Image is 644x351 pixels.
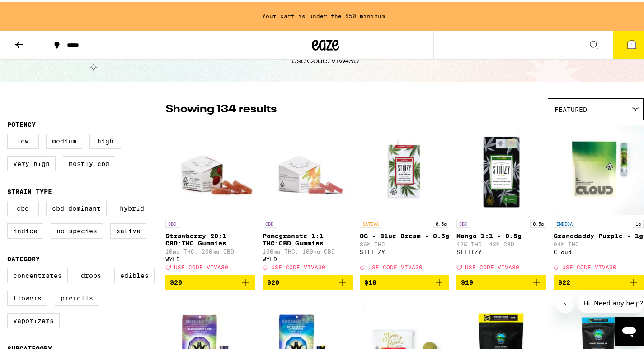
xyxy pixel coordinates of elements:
[456,123,546,213] img: STIIIZY - Mango 1:1 - 0.5g
[110,222,146,237] label: Sativa
[360,123,450,273] a: Open page for OG - Blue Dream - 0.5g from STIIIZY
[63,154,115,170] label: Mostly CBD
[263,247,353,253] p: 100mg THC: 100mg CBD
[633,218,644,226] p: 1g
[554,123,644,213] img: Cloud - Granddaddy Purple - 1g
[7,186,52,194] legend: Strain Type
[271,263,325,268] span: USE CODE VIVA30
[114,266,155,282] label: Edibles
[558,277,570,284] span: $22
[578,291,644,311] iframe: Message from company
[364,277,376,284] span: $18
[165,247,255,253] p: 10mg THC: 200mg CBD
[7,199,39,214] label: CBD
[7,289,47,304] label: Flowers
[170,277,182,284] span: $20
[263,273,353,288] button: Add to bag
[456,218,470,226] p: CBD
[368,263,423,268] span: USE CODE VIVA30
[360,231,450,238] p: OG - Blue Dream - 0.5g
[630,41,633,46] span: 1
[554,123,644,273] a: Open page for Granddaddy Purple - 1g from Cloud
[263,123,353,273] a: Open page for Pomegranate 1:1 THC:CBD Gummies from WYLD
[554,247,644,253] div: Cloud
[465,263,519,268] span: USE CODE VIVA30
[456,123,546,273] a: Open page for Mango 1:1 - 0.5g from STIIIZY
[165,100,277,115] p: Showing 134 results
[7,254,40,261] legend: Category
[530,218,546,226] p: 0.5g
[360,218,381,226] p: SATIVA
[46,132,82,147] label: Medium
[360,123,450,213] img: STIIIZY - OG - Blue Dream - 0.5g
[55,289,99,304] label: Prerolls
[165,218,179,226] p: CBD
[7,311,60,327] label: Vaporizers
[461,277,473,284] span: $19
[456,273,546,288] button: Add to bag
[7,343,52,351] legend: Subcategory
[263,218,276,226] p: CBD
[174,263,228,268] span: USE CODE VIVA30
[89,132,121,147] label: High
[554,218,575,226] p: INDICA
[456,247,546,253] div: STIIIZY
[7,154,56,170] label: Very High
[114,199,150,214] label: Hybrid
[562,263,616,268] span: USE CODE VIVA30
[292,55,359,65] div: Use Code: VIVA30
[51,222,103,237] label: No Species
[165,254,255,260] div: WYLD
[554,273,644,288] button: Add to bag
[7,132,39,147] label: Low
[456,240,546,245] p: 42% THC: 43% CBD
[555,104,587,111] span: Featured
[554,231,644,238] p: Granddaddy Purple - 1g
[7,222,43,237] label: Indica
[360,240,450,245] p: 86% THC
[165,123,255,213] img: WYLD - Strawberry 20:1 CBD:THC Gummies
[360,273,450,288] button: Add to bag
[165,273,255,288] button: Add to bag
[75,266,107,282] label: Drops
[615,315,644,344] iframe: Button to launch messaging window
[267,277,279,284] span: $20
[165,231,255,245] p: Strawberry 20:1 CBD:THC Gummies
[554,240,644,245] p: 94% THC
[165,123,255,273] a: Open page for Strawberry 20:1 CBD:THC Gummies from WYLD
[456,231,546,238] p: Mango 1:1 - 0.5g
[360,247,450,253] div: STIIIZY
[263,231,353,245] p: Pomegranate 1:1 THC:CBD Gummies
[556,293,574,311] iframe: Close message
[7,266,68,282] label: Concentrates
[433,218,449,226] p: 0.5g
[263,254,353,260] div: WYLD
[263,123,353,213] img: WYLD - Pomegranate 1:1 THC:CBD Gummies
[7,119,36,126] legend: Potency
[46,199,107,214] label: CBD Dominant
